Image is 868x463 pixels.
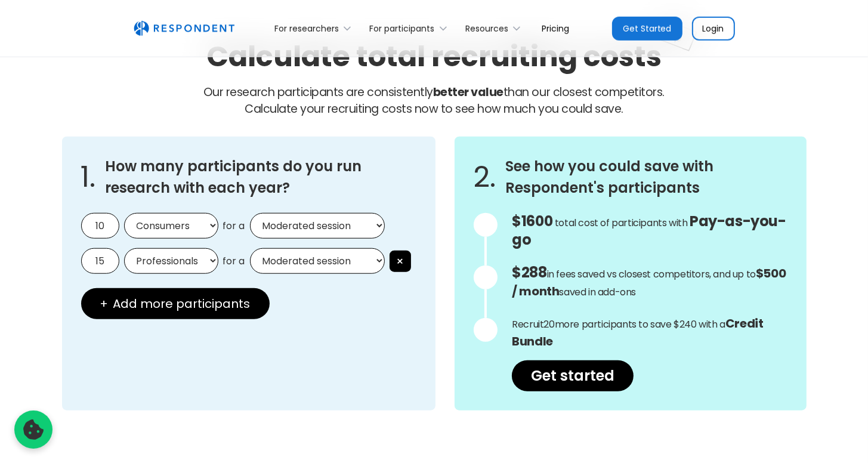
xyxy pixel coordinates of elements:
div: Resources [465,23,508,35]
div: For participants [363,14,458,42]
div: For researchers [274,23,339,35]
span: total cost of participants with [555,216,688,230]
span: 1. [81,171,96,183]
div: For researchers [268,14,363,42]
span: for a [223,255,245,267]
span: 2. [474,171,496,183]
p: in fees saved vs closest competitors, and up to saved in add-ons [512,264,787,301]
p: Recruit more participants to save $240 with a [512,315,787,351]
strong: better value [433,84,503,100]
a: Pricing [532,14,579,42]
div: Resources [459,14,532,42]
a: Get Started [612,17,682,41]
button: × [390,251,411,272]
span: + [100,298,109,310]
img: Untitled UI logotext [134,21,234,36]
h3: How many participants do you run research with each year? [106,156,417,199]
a: Get started [512,360,634,391]
div: For participants [370,23,435,35]
span: Calculate your recruiting costs now to see how much you could save. [245,101,623,117]
span: $288 [512,263,546,282]
a: home [134,21,234,36]
span: 20 [544,317,555,331]
a: Login [692,17,735,41]
span: $1600 [512,211,552,231]
h3: See how you could save with Respondent's participants [505,156,787,199]
span: Add more participants [113,298,251,310]
p: Our research participants are consistently than our closest competitors. [62,84,807,118]
span: for a [223,220,245,232]
span: Pay-as-you-go [512,211,786,249]
button: + Add more participants [81,288,270,319]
